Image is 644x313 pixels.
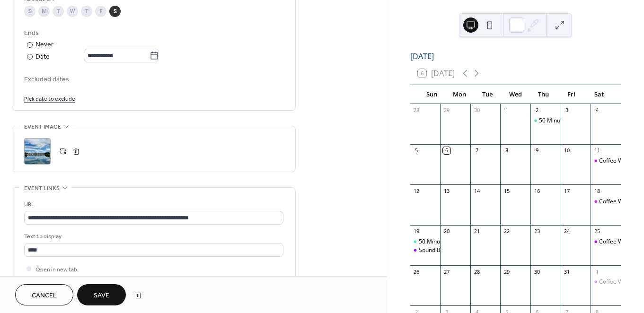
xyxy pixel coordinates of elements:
div: Mon [446,85,474,104]
div: 17 [564,187,571,194]
div: [DATE] [410,51,621,62]
div: 3 [564,107,571,114]
div: Sound Bath at Shanti Sound [410,246,441,254]
div: 28 [413,107,420,114]
span: Open in new tab [35,265,77,275]
div: T [53,6,64,17]
div: 1 [593,268,600,275]
div: M [38,6,50,17]
div: 5 [413,147,420,154]
div: 24 [564,228,571,235]
div: 11 [593,147,600,154]
div: 31 [564,268,571,275]
div: 16 [533,187,540,194]
div: Fri [557,85,585,104]
div: 50 Minute Flow Mountainside Scottsdale Pavilions [530,117,561,125]
div: 15 [503,187,510,194]
div: Sun [418,85,446,104]
div: 20 [443,228,450,235]
div: ; [24,138,51,165]
div: 13 [443,187,450,194]
div: Coffee Walkie with the Girls [591,278,621,286]
div: T [81,6,92,17]
div: Coffee Walkie with the Girls [591,157,621,165]
div: 12 [413,187,420,194]
div: 30 [473,107,480,114]
div: URL [24,200,282,209]
span: Pick date to exclude [24,94,75,104]
div: 18 [593,187,600,194]
button: Save [77,284,126,305]
div: 29 [503,268,510,275]
div: Coffee Walkie with the Girls [591,238,621,246]
div: 8 [503,147,510,154]
div: F [95,6,106,17]
div: 28 [473,268,480,275]
div: Ends [24,28,282,38]
div: 9 [533,147,540,154]
div: 6 [443,147,450,154]
div: Sound Bath at [GEOGRAPHIC_DATA] [419,246,514,254]
span: Save [94,291,109,301]
div: Never [35,40,54,50]
div: 30 [533,268,540,275]
div: 10 [564,147,571,154]
div: S [109,6,121,17]
div: 50 Minute Flow Mountainside Desert Ridge [410,238,441,246]
div: Sat [585,85,613,104]
span: Event image [24,122,61,132]
div: 7 [473,147,480,154]
div: Tue [474,85,502,104]
div: 27 [443,268,450,275]
span: Event links [24,183,60,193]
div: W [67,6,78,17]
div: Thu [529,85,557,104]
div: 1 [503,107,510,114]
div: 21 [473,228,480,235]
div: 22 [503,228,510,235]
div: 14 [473,187,480,194]
div: 26 [413,268,420,275]
div: Coffee Walkie with the Girls [591,198,621,206]
div: Wed [502,85,529,104]
div: 2 [533,107,540,114]
span: Excluded dates [24,75,283,85]
span: Cancel [32,291,57,301]
div: Date [35,52,159,62]
div: Text to display [24,232,282,242]
div: 50 Minute Flow [GEOGRAPHIC_DATA] [419,238,517,246]
div: 19 [413,228,420,235]
button: Cancel [15,284,73,305]
div: S [24,6,35,17]
div: 25 [593,228,600,235]
div: 29 [443,107,450,114]
div: 4 [593,107,600,114]
div: 23 [533,228,540,235]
